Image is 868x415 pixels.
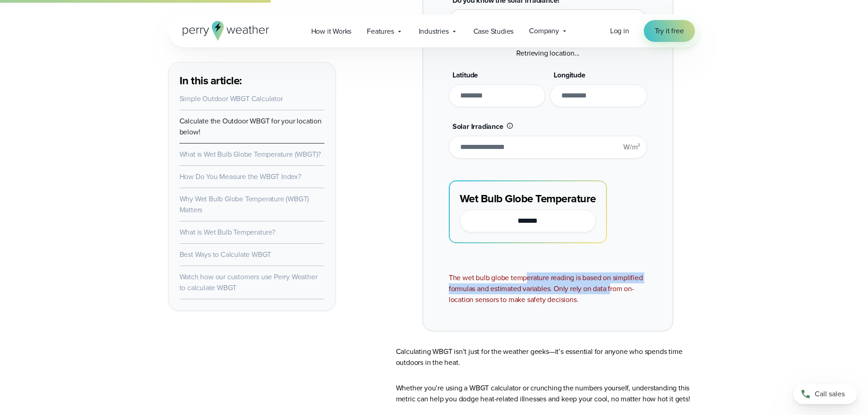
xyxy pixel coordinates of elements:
span: Company [529,26,559,36]
a: How it Works [303,22,360,41]
span: How it Works [311,26,352,37]
p: Calculating WBGT isn’t just for the weather geeks—it’s essential for anyone who spends time outdo... [396,346,700,368]
a: Best Ways to Calculate WBGT [180,249,272,260]
a: Try it free [644,20,695,42]
p: Whether you’re using a WBGT calculator or crunching the numbers yourself, understanding this metr... [396,383,700,405]
span: Industries [419,26,449,37]
a: Simple Outdoor WBGT Calculator [180,93,283,104]
a: Why Wet Bulb Globe Temperature (WBGT) Matters [180,194,309,215]
span: Features [367,26,394,37]
span: Retrieving location... [516,48,580,58]
a: Call sales [793,384,857,404]
a: What is Wet Bulb Temperature? [180,227,275,237]
a: Watch how our customers use Perry Weather to calculate WBGT [180,272,318,293]
span: Solar Irradiance [452,121,503,132]
h3: In this article: [180,73,324,88]
span: Case Studies [473,26,514,37]
span: Try it free [655,26,684,36]
a: Calculate the Outdoor WBGT for your location below! [180,116,322,137]
div: The wet bulb globe temperature reading is based on simplified formulas and estimated variables. O... [449,272,647,305]
span: Latitude [452,70,478,80]
span: Call sales [815,389,845,400]
a: Log in [610,26,629,36]
a: What is Wet Bulb Globe Temperature (WBGT)? [180,149,321,159]
a: How Do You Measure the WBGT Index? [180,171,301,182]
span: Longitude [554,70,585,80]
a: Case Studies [466,22,522,41]
span: Log in [610,26,629,36]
